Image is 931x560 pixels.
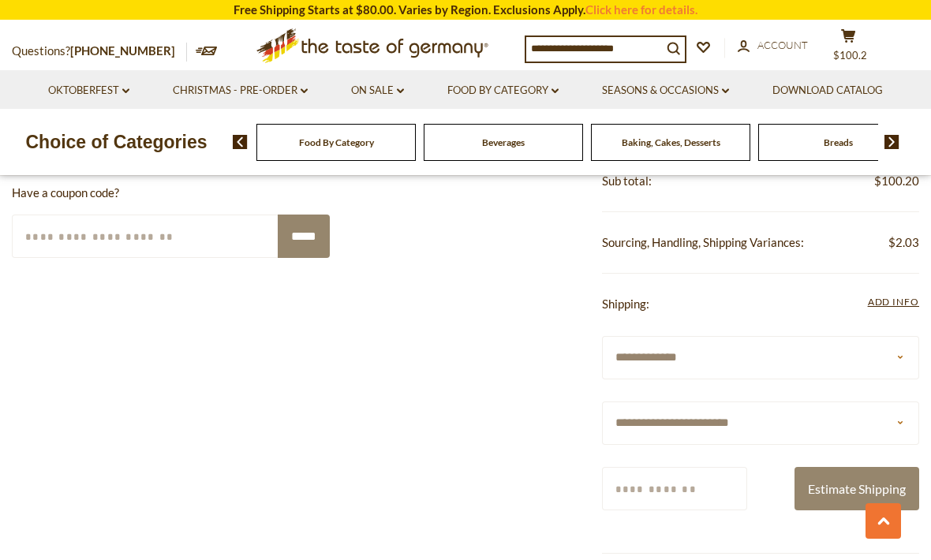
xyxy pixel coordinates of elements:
a: Breads [824,136,853,148]
span: Sub total: [602,174,652,188]
img: previous arrow [233,135,248,149]
span: Shipping: [602,297,649,311]
a: On Sale [351,82,404,99]
a: Food By Category [299,136,374,148]
a: Oktoberfest [48,82,129,99]
p: Have a coupon code? [12,183,330,203]
a: [PHONE_NUMBER] [70,43,175,58]
img: next arrow [884,135,899,149]
button: Estimate Shipping [795,467,919,510]
span: $2.03 [888,233,919,252]
a: Download Catalog [772,82,883,99]
a: Beverages [482,136,525,148]
span: Sourcing, Handling, Shipping Variances: [602,235,804,249]
a: Christmas - PRE-ORDER [173,82,308,99]
a: Food By Category [447,82,559,99]
a: Seasons & Occasions [602,82,729,99]
p: Questions? [12,41,187,62]
a: Baking, Cakes, Desserts [622,136,720,148]
button: $100.2 [824,28,872,68]
span: $100.20 [874,171,919,191]
a: Click here for details. [585,2,697,17]
a: Account [738,37,808,54]
span: Account [757,39,808,51]
span: $100.2 [833,49,867,62]
span: Add Info [868,296,919,308]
